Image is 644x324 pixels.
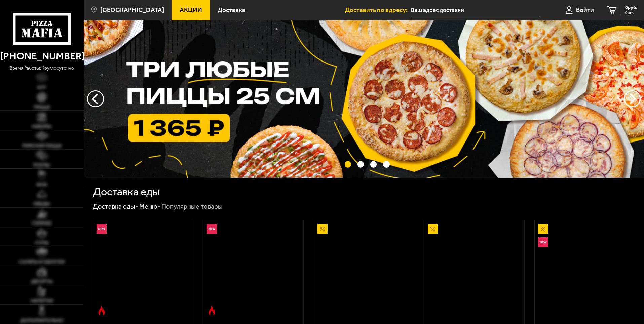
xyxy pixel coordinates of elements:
[625,11,637,15] span: 0 шт.
[97,306,107,316] img: Острое блюдо
[100,7,164,13] span: [GEOGRAPHIC_DATA]
[139,202,160,210] a: Меню-
[383,161,389,167] button: точки переключения
[357,161,364,167] button: точки переключения
[314,220,414,319] a: АкционныйАль-Шам 25 см (тонкое тесто)
[207,306,217,316] img: Острое блюдо
[31,298,53,303] span: Напитки
[20,318,63,323] span: Дополнительно
[33,201,50,206] span: Обеды
[207,224,217,234] img: Новинка
[87,90,104,107] button: следующий
[93,220,193,319] a: НовинкаОстрое блюдоРимская с креветками
[36,182,47,187] span: WOK
[33,163,50,167] span: Роллы
[180,7,202,13] span: Акции
[34,105,50,109] span: Пицца
[93,202,138,210] a: Доставка еды-
[411,4,540,16] input: Ваш адрес доставки
[161,202,223,211] div: Популярные товары
[424,220,524,319] a: АкционныйПепперони 25 см (толстое с сыром)
[35,240,49,245] span: Супы
[31,279,53,284] span: Десерты
[538,224,548,234] img: Акционный
[625,5,637,10] span: 0 руб.
[576,7,594,13] span: Войти
[345,7,411,13] span: Доставить по адресу:
[370,161,377,167] button: точки переключения
[97,224,107,234] img: Новинка
[32,124,51,129] span: Наборы
[22,143,62,148] span: Римская пицца
[317,224,328,234] img: Акционный
[32,221,52,226] span: Горячее
[535,220,635,319] a: АкционныйНовинкаВсё включено
[218,7,245,13] span: Доставка
[624,90,641,107] button: предыдущий
[19,259,65,264] span: Салаты и закуски
[93,187,160,197] h1: Доставка еды
[37,85,46,90] span: Хит
[203,220,303,319] a: НовинкаОстрое блюдоРимская с мясным ассорти
[345,161,351,167] button: точки переключения
[428,224,438,234] img: Акционный
[538,237,548,247] img: Новинка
